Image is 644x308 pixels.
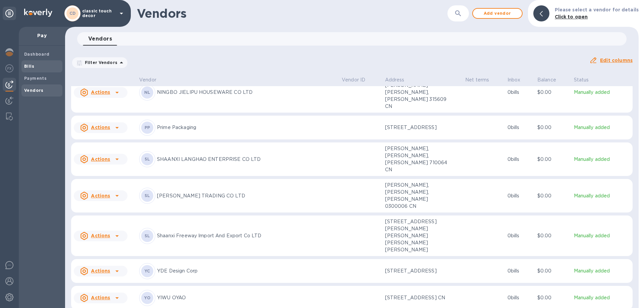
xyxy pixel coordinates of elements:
p: SHAANXI LANGHAO ENTERPRISE CO LTD [157,156,336,163]
p: Manually added [574,294,630,301]
p: [PERSON_NAME], [PERSON_NAME], [PERSON_NAME] 0300006 CN [385,182,452,210]
u: Actions [91,125,110,130]
p: Balance [537,76,556,83]
p: Shaanxi Freeway Import And Export Co LTD [157,232,336,239]
b: YC [145,268,150,273]
p: Vendor ID [342,76,365,83]
p: Status [574,76,589,83]
span: Vendors [88,34,112,44]
p: Manually added [574,156,630,163]
img: Logo [24,9,52,17]
b: Click to open [555,14,588,19]
u: Actions [91,295,110,300]
u: Edit columns [600,58,633,63]
p: $0.00 [537,267,569,274]
b: YO [144,295,150,300]
u: Actions [91,157,110,162]
p: $0.00 [537,192,569,199]
b: Payments [24,76,47,81]
p: Manually added [574,89,630,96]
button: Add vendor [472,8,523,19]
p: Filter Vendors [82,60,117,65]
b: PP [145,125,150,130]
p: 0 bills [507,232,532,239]
p: YDE Design Corp [157,267,336,274]
p: [STREET_ADDRESS] [385,124,452,131]
p: YIWU OYAO [157,294,336,301]
u: Actions [91,193,110,198]
p: Vendor [139,76,156,83]
p: $0.00 [537,232,569,239]
p: Net terms [465,76,489,83]
p: classic touch decor [82,9,116,18]
p: $0.00 [537,124,569,131]
span: Vendor [139,76,165,83]
u: Actions [91,268,110,273]
p: 0 bills [507,156,532,163]
b: Vendors [24,88,44,93]
p: Manually added [574,124,630,131]
p: NINGBO JIELIPU HOUSEWARE CO LTD [157,89,336,96]
b: NL [144,90,151,95]
p: Inbox [507,76,521,83]
span: Balance [537,76,565,83]
p: $0.00 [537,294,569,301]
p: Manually added [574,267,630,274]
u: Actions [91,233,110,238]
p: [STREET_ADDRESS] CN [385,294,452,301]
p: [PERSON_NAME] [PERSON_NAME] [PERSON_NAME], [PERSON_NAME] 315609 CN [385,75,452,110]
u: Actions [91,89,110,95]
p: [STREET_ADDRESS][PERSON_NAME][PERSON_NAME][PERSON_NAME][PERSON_NAME] [385,218,452,253]
div: Unpin categories [3,7,16,20]
p: [PERSON_NAME], [PERSON_NAME], [PERSON_NAME] 710064 CN [385,145,452,173]
p: [STREET_ADDRESS] [385,267,452,274]
b: Bills [24,64,34,69]
b: Dashboard [24,52,50,57]
p: Manually added [574,192,630,199]
img: Foreign exchange [5,64,13,72]
b: SL [145,157,150,162]
p: Manually added [574,232,630,239]
p: Address [385,76,405,83]
p: 0 bills [507,267,532,274]
b: SL [145,233,150,238]
p: [PERSON_NAME] TRADING CO LTD [157,192,336,199]
b: SL [145,193,150,198]
span: Inbox [507,76,529,83]
p: $0.00 [537,156,569,163]
span: Vendor ID [342,76,374,83]
p: Prime Packaging [157,124,336,131]
span: Add vendor [478,9,517,17]
p: 0 bills [507,294,532,301]
b: CD [69,11,76,16]
p: 0 bills [507,89,532,96]
b: Please select a vendor for details [555,7,639,12]
h1: Vendors [137,6,447,20]
span: Address [385,76,413,83]
p: Pay [24,32,60,39]
p: $0.00 [537,89,569,96]
span: Net terms [465,76,498,83]
p: 0 bills [507,124,532,131]
p: 0 bills [507,192,532,199]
